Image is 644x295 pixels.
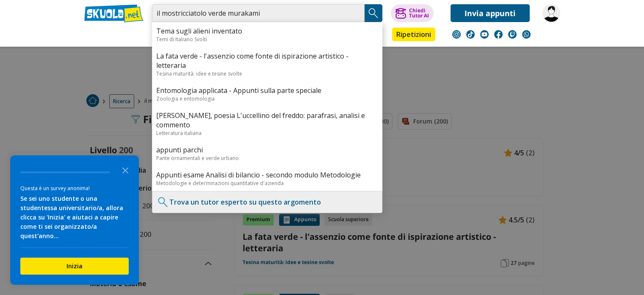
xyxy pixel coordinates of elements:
a: Invia appunti [451,4,530,22]
img: ermelindaflaccavento [542,4,560,22]
a: Appunti [150,28,188,43]
a: Trova un tutor esperto su questo argomento [169,197,321,207]
button: Close the survey [117,161,134,178]
img: facebook [494,30,503,39]
button: ChiediTutor AI [391,4,434,22]
img: Trova un tutor esperto [157,196,169,208]
img: WhatsApp [522,30,531,39]
a: La fata verde - l'assenzio come fonte di ispirazione artistico - letteraria [156,51,378,70]
div: Questa è un survey anonima! [20,184,129,192]
div: Survey [10,155,139,285]
div: Se sei uno studente o una studentessa universitario/a, allora clicca su 'Inizia' e aiutaci a capi... [20,194,129,241]
a: Ripetizioni [392,28,435,41]
div: Letteratura italiana [156,129,378,137]
img: twitch [508,30,517,39]
button: Inizia [20,258,129,275]
button: Search Button [365,4,382,22]
div: Zoologia e entomologia [156,95,378,102]
div: Temi di Italiano Svolti [156,36,378,43]
div: Metodologie e determinazioni quantitative d'azienda [156,180,378,187]
a: Entomologia applicata - Appunti sulla parte speciale [156,86,378,95]
img: tiktok [466,30,475,39]
div: Chiedi Tutor AI [409,8,428,18]
div: Tesina maturità: idee e tesine svolte [156,70,378,77]
input: Cerca appunti, riassunti o versioni [152,4,365,22]
img: Cerca appunti, riassunti o versioni [367,7,380,20]
img: instagram [452,30,461,39]
a: Appunti esame Analisi di bilancio - secondo modulo Metodologie [156,170,378,180]
a: appunti parchi [156,145,378,155]
a: Tema sugli alieni inventato [156,26,378,36]
a: [PERSON_NAME], poesia L'uccellino del freddo: parafrasi, analisi e commento [156,111,378,129]
div: Pante ornamentali e verde urbano [156,155,378,162]
img: youtube [480,30,489,39]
